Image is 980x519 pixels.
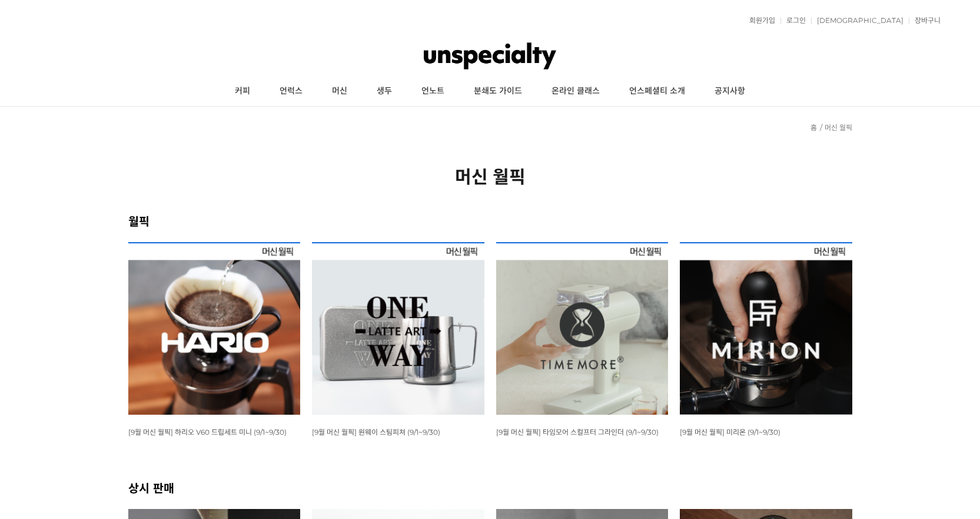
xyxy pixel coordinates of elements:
[496,428,659,437] span: [9월 머신 월픽] 타임모어 스컬프터 그라인더 (9/1~9/30)
[614,77,700,106] a: 언스페셜티 소개
[811,17,903,24] a: [DEMOGRAPHIC_DATA]
[407,77,459,106] a: 언노트
[680,242,852,415] img: 9월 머신 월픽 미리온
[128,212,852,229] h2: 월픽
[317,77,362,106] a: 머신
[362,77,407,106] a: 생두
[496,427,659,437] a: [9월 머신 월픽] 타임모어 스컬프터 그라인더 (9/1~9/30)
[220,77,265,106] a: 커피
[459,77,537,106] a: 분쇄도 가이드
[700,77,760,106] a: 공지사항
[312,427,440,437] a: [9월 머신 월픽] 원웨이 스팀피쳐 (9/1~9/30)
[312,242,484,415] img: 9월 머신 월픽 원웨이 스팀피쳐
[424,38,556,74] img: 언스페셜티 몰
[128,427,287,437] a: [9월 머신 월픽] 하리오 V60 드립세트 미니 (9/1~9/30)
[537,77,614,106] a: 온라인 클래스
[810,123,817,132] a: 홈
[909,17,941,24] a: 장바구니
[128,242,301,415] img: 9월 머신 월픽 하리오 V60 드립세트 미니
[128,479,852,496] h2: 상시 판매
[128,163,852,189] h2: 머신 월픽
[825,123,852,132] a: 머신 월픽
[680,428,780,437] span: [9월 머신 월픽] 미리온 (9/1~9/30)
[265,77,317,106] a: 언럭스
[780,17,806,24] a: 로그인
[128,428,287,437] span: [9월 머신 월픽] 하리오 V60 드립세트 미니 (9/1~9/30)
[680,427,780,437] a: [9월 머신 월픽] 미리온 (9/1~9/30)
[312,428,440,437] span: [9월 머신 월픽] 원웨이 스팀피쳐 (9/1~9/30)
[496,242,669,415] img: 9월 머신 월픽 타임모어 스컬프터
[743,17,775,24] a: 회원가입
